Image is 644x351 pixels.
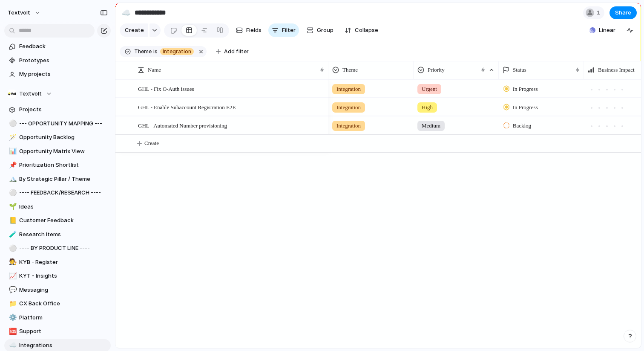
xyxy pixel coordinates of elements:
[9,202,15,212] div: 🌱
[4,87,111,100] button: Textvolt
[246,26,262,35] span: Fields
[597,9,603,17] span: 1
[119,6,133,20] button: ☁️
[4,242,111,255] a: ⚪---- BY PRODUCT LINE ----
[4,228,111,241] div: 🧪Research Items
[19,286,108,294] span: Messaging
[9,271,15,281] div: 📈
[9,244,15,253] div: ⚪
[224,48,249,55] span: Add filter
[615,9,631,17] span: Share
[336,85,361,93] span: Integration
[19,90,42,98] span: Textvolt
[19,105,108,114] span: Projects
[9,160,15,170] div: 📌
[19,258,108,267] span: KYB - Register
[9,133,15,142] div: 🪄
[19,42,108,51] span: Feedback
[19,272,108,280] span: KYT - Insights
[138,84,194,93] span: GHL - Fix O-Auth issues
[4,173,111,186] div: 🏔️By Strategic Pillar / Theme
[120,23,148,37] button: Create
[4,256,111,269] a: 🧑‍⚖️KYB - Register
[152,47,159,56] button: is
[19,244,108,252] span: ---- BY PRODUCT LINE ----
[4,131,111,144] a: 🪄Opportunity Backlog
[8,272,16,280] button: 📈
[8,203,16,211] button: 🌱
[317,26,333,35] span: Group
[138,120,227,130] span: GHL - Automated Number provisioning
[8,244,16,252] button: ⚪
[125,26,144,35] span: Create
[8,147,16,156] button: 📊
[19,175,108,183] span: By Strategic Pillar / Theme
[4,68,111,81] a: My projects
[8,189,16,197] button: ⚪
[8,258,16,267] button: 🧑‍⚖️
[19,203,108,211] span: Ideas
[513,85,538,93] span: In Progress
[19,189,108,197] span: ---- FEEDBACK/RESEARCH ----
[282,26,296,35] span: Filter
[599,26,615,35] span: Linear
[4,159,111,171] a: 📌Prioritization Shortlist
[9,285,15,295] div: 💬
[8,216,16,225] button: 📒
[19,147,108,156] span: Opportunity Matrix View
[422,122,440,130] span: Medium
[9,146,15,156] div: 📊
[158,47,195,56] button: Integration
[19,70,108,78] span: My projects
[342,66,358,74] span: Theme
[4,284,111,296] a: 💬Messaging
[4,200,111,213] a: 🌱Ideas
[422,103,433,112] span: High
[9,188,15,198] div: ⚪
[148,66,161,74] span: Name
[19,133,108,142] span: Opportunity Backlog
[134,48,152,55] span: Theme
[8,119,16,128] button: ⚪
[4,186,111,199] a: ⚪---- FEEDBACK/RESEARCH ----
[9,174,15,184] div: 🏔️
[19,119,108,128] span: --- OPPORTUNITY MAPPING ---
[609,6,637,19] button: Share
[138,102,236,112] span: GHL - Enable Subaccount Registration E2E
[336,103,361,112] span: Integration
[513,66,526,74] span: Status
[336,122,361,130] span: Integration
[121,7,131,18] div: ☁️
[19,230,108,239] span: Research Items
[4,54,111,67] a: Prototypes
[211,46,254,58] button: Add filter
[513,103,538,112] span: In Progress
[4,214,111,227] a: 📒Customer Feedback
[341,23,382,37] button: Collapse
[19,161,108,169] span: Prioritization Shortlist
[9,216,15,226] div: 📒
[4,117,111,130] a: ⚪--- OPPORTUNITY MAPPING ---
[8,133,16,142] button: 🪄
[8,286,16,294] button: 💬
[586,24,619,37] button: Linear
[19,216,108,225] span: Customer Feedback
[598,66,635,74] span: Business Impact
[153,48,158,55] span: is
[9,229,15,239] div: 🧪
[422,85,437,93] span: Urgent
[4,103,111,116] a: Projects
[4,145,111,158] a: 📊Opportunity Matrix View
[428,66,445,74] span: Priority
[4,270,111,282] a: 📈KYT - Insights
[144,139,159,148] span: Create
